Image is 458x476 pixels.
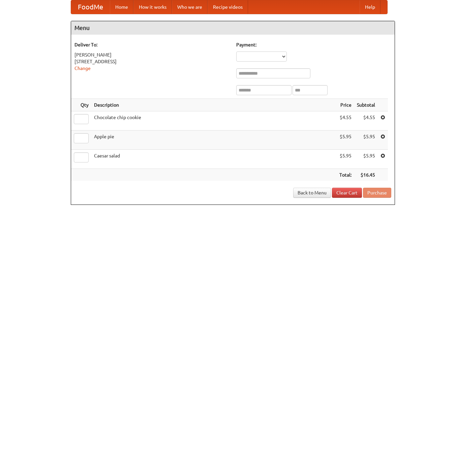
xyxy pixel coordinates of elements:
[91,131,337,150] td: Apple pie
[332,188,362,198] a: Clear Cart
[236,41,391,48] h5: Payment:
[172,0,208,14] a: Who we are
[71,21,395,35] h4: Menu
[363,188,391,198] button: Purchase
[133,0,172,14] a: How it works
[337,131,354,150] td: $5.95
[110,0,133,14] a: Home
[360,0,380,14] a: Help
[337,111,354,131] td: $4.55
[74,66,91,71] a: Change
[293,188,331,198] a: Back to Menu
[74,58,230,65] div: [STREET_ADDRESS]
[337,150,354,169] td: $5.95
[74,51,230,58] div: [PERSON_NAME]
[354,99,378,111] th: Subtotal
[354,131,378,150] td: $5.95
[91,111,337,131] td: Chocolate chip cookie
[354,169,378,181] th: $16.45
[71,0,110,14] a: FoodMe
[354,111,378,131] td: $4.55
[337,99,354,111] th: Price
[208,0,248,14] a: Recipe videos
[337,169,354,181] th: Total:
[91,99,337,111] th: Description
[354,150,378,169] td: $5.95
[71,99,91,111] th: Qty
[74,41,230,48] h5: Deliver To:
[91,150,337,169] td: Caesar salad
